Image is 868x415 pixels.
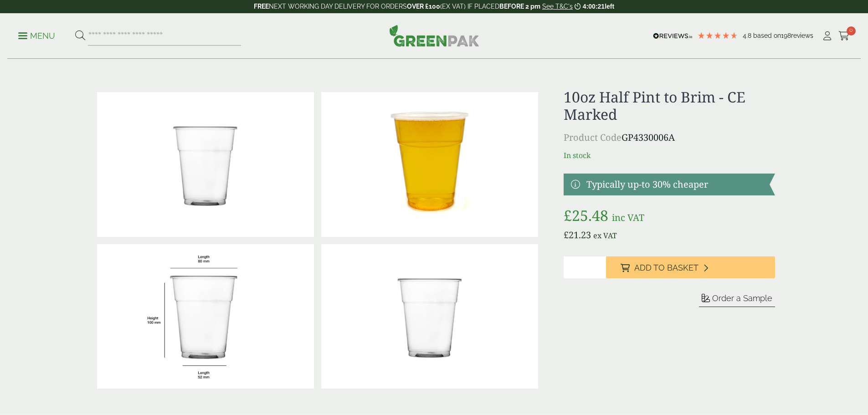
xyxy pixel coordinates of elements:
img: GreenPak Supplies [389,25,479,46]
span: ex VAT [593,231,617,241]
a: 0 [838,29,850,43]
img: Halfpint2brim_10oz [97,244,314,389]
i: Cart [838,31,850,41]
span: Based on [753,32,781,39]
img: REVIEWS.io [653,33,693,39]
span: 4.8 [743,32,753,39]
strong: BEFORE 2 pm [499,3,540,10]
bdi: 21.23 [564,229,591,241]
span: £ [564,229,569,241]
img: IMG_5419 [321,92,538,237]
a: See T&C's [542,3,573,10]
span: 198 [781,32,791,39]
button: Order a Sample [699,293,775,307]
span: Order a Sample [712,293,772,303]
h1: 10oz Half Pint to Brim - CE Marked [564,88,775,123]
p: Menu [18,31,55,41]
span: Product Code [564,131,621,143]
strong: OVER £100 [407,3,440,10]
span: left [605,3,614,10]
span: reviews [791,32,813,39]
span: Add to Basket [634,263,699,273]
img: 10oz Half Pint To Brim CE Marked 0 [97,92,314,237]
div: 4.79 Stars [697,31,738,40]
a: Menu [18,31,55,40]
span: 4:00:21 [583,3,605,10]
span: inc VAT [612,211,644,224]
bdi: 25.48 [564,205,608,225]
span: 0 [847,26,856,36]
button: Add to Basket [606,256,775,278]
p: In stock [564,150,775,161]
span: £ [564,205,572,225]
p: GP4330006A [564,131,775,144]
img: 10oz Half Pint To Brim CE Marked Full Case Of 0 [321,244,538,389]
i: My Account [822,31,833,41]
strong: FREE [254,3,269,10]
